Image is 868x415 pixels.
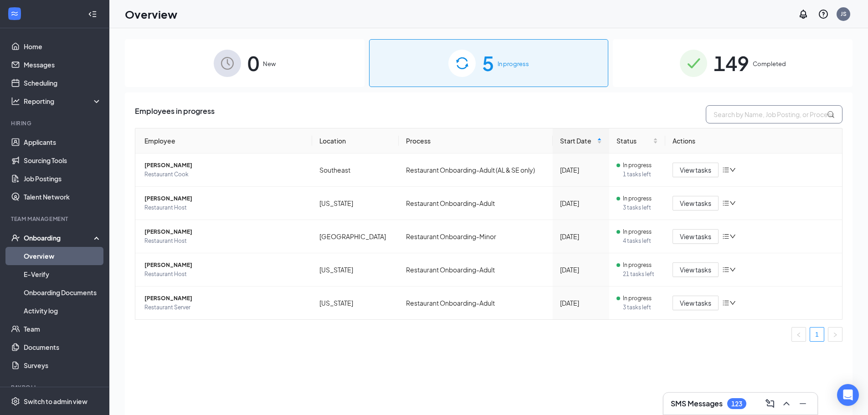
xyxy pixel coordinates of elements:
span: 3 tasks left [623,203,658,212]
button: right [828,327,842,342]
th: Process [399,128,552,154]
span: Restaurant Cook [144,170,305,179]
svg: Notifications [798,9,809,20]
span: bars [722,266,729,273]
a: Sourcing Tools [24,151,102,169]
li: Previous Page [791,327,806,342]
div: [DATE] [560,231,602,241]
span: In progress [623,261,652,270]
button: View tasks [673,262,719,277]
span: [PERSON_NAME] [144,227,305,236]
span: [PERSON_NAME] [144,261,305,270]
a: Home [24,37,102,56]
span: View tasks [680,298,711,308]
td: Restaurant Onboarding-Adult [399,287,552,319]
span: down [729,266,736,273]
span: [PERSON_NAME] [144,161,305,170]
span: View tasks [680,165,711,175]
span: left [796,332,801,338]
span: 3 tasks left [623,303,658,312]
input: Search by Name, Job Posting, or Process [706,105,842,123]
a: Team [24,320,102,338]
a: Activity log [24,302,102,320]
div: Team Management [11,215,100,223]
span: down [729,167,736,173]
td: Restaurant Onboarding-Adult [399,187,552,220]
span: 5 [482,47,494,79]
span: [PERSON_NAME] [144,294,305,303]
button: ComposeMessage [763,396,777,411]
a: Surveys [24,356,102,374]
span: In progress [623,161,652,170]
span: bars [722,166,729,174]
td: Restaurant Onboarding-Adult (AL & SE only) [399,154,552,187]
div: [DATE] [560,198,602,208]
span: Restaurant Host [144,236,305,246]
div: [DATE] [560,165,602,175]
span: 0 [247,47,259,79]
span: In progress [623,294,652,303]
div: Switch to admin view [24,397,87,406]
svg: ComposeMessage [765,398,776,409]
a: Messages [24,56,102,74]
th: Actions [665,128,842,154]
td: [US_STATE] [312,187,399,220]
span: 1 tasks left [623,170,658,179]
div: 123 [731,400,742,408]
span: In progress [498,59,529,68]
svg: Analysis [11,97,20,106]
svg: UserCheck [11,233,20,242]
svg: ChevronUp [781,398,792,409]
button: View tasks [673,296,719,310]
th: Location [312,128,399,154]
div: Payroll [11,384,100,391]
th: Employee [135,128,312,154]
button: ChevronUp [779,396,794,411]
span: bars [722,299,729,307]
a: Documents [24,338,102,356]
span: In progress [623,227,652,236]
span: 21 tasks left [623,270,658,279]
span: down [729,300,736,306]
div: Reporting [24,97,102,106]
h3: SMS Messages [671,399,723,409]
svg: Settings [11,397,20,406]
th: Status [609,128,665,154]
div: [DATE] [560,265,602,275]
h1: Overview [125,6,177,22]
div: Open Intercom Messenger [837,384,859,406]
a: Job Postings [24,169,102,188]
div: JS [841,10,847,18]
svg: Minimize [797,398,808,409]
a: Applicants [24,133,102,151]
span: down [729,200,736,206]
span: down [729,233,736,240]
div: Onboarding [24,233,94,242]
button: left [791,327,806,342]
td: [US_STATE] [312,287,399,319]
a: Scheduling [24,74,102,92]
span: bars [722,233,729,240]
span: New [263,59,276,68]
span: Start Date [560,136,595,146]
button: View tasks [673,196,719,210]
td: Restaurant Onboarding-Adult [399,253,552,287]
span: View tasks [680,198,711,208]
li: Next Page [828,327,842,342]
span: View tasks [680,231,711,241]
span: right [832,332,838,338]
a: Overview [24,247,102,265]
td: Southeast [312,154,399,187]
li: 1 [810,327,824,342]
span: Restaurant Server [144,303,305,312]
span: bars [722,200,729,207]
a: E-Verify [24,265,102,283]
td: Restaurant Onboarding-Minor [399,220,552,253]
span: In progress [623,194,652,203]
span: 4 tasks left [623,236,658,246]
span: Restaurant Host [144,270,305,279]
div: [DATE] [560,298,602,308]
span: View tasks [680,265,711,275]
a: Talent Network [24,188,102,206]
span: Employees in progress [135,105,215,123]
